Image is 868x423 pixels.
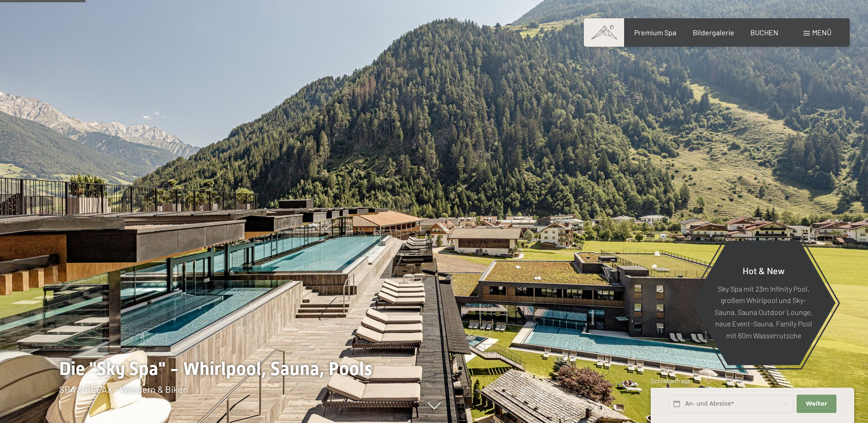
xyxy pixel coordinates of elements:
p: Sky Spa mit 23m Infinity Pool, großem Whirlpool und Sky-Sauna, Sauna Outdoor Lounge, neue Event-S... [714,282,813,341]
span: Weiter [806,400,827,408]
a: Premium Spa [634,28,676,37]
span: Menü [812,28,831,37]
a: Bildergalerie [693,28,734,37]
a: Hot & New Sky Spa mit 23m Infinity Pool, großem Whirlpool und Sky-Sauna, Sauna Outdoor Lounge, ne... [691,240,836,366]
span: Schnellanfrage [651,377,690,385]
a: BUCHEN [750,28,778,37]
button: Weiter [797,395,836,413]
span: Hot & New [743,265,785,276]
